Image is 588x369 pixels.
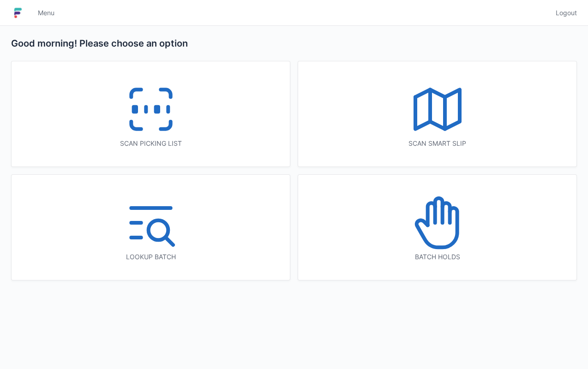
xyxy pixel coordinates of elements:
[298,61,577,167] a: Scan smart slip
[11,174,290,280] a: Lookup batch
[317,252,558,262] div: Batch holds
[298,174,577,280] a: Batch holds
[550,5,577,21] a: Logout
[30,139,271,148] div: Scan picking list
[32,5,60,21] a: Menu
[11,61,290,167] a: Scan picking list
[11,6,25,20] img: logo-small.jpg
[38,8,54,18] span: Menu
[317,139,558,148] div: Scan smart slip
[556,8,577,18] span: Logout
[11,37,577,50] h2: Good morning! Please choose an option
[30,252,271,262] div: Lookup batch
